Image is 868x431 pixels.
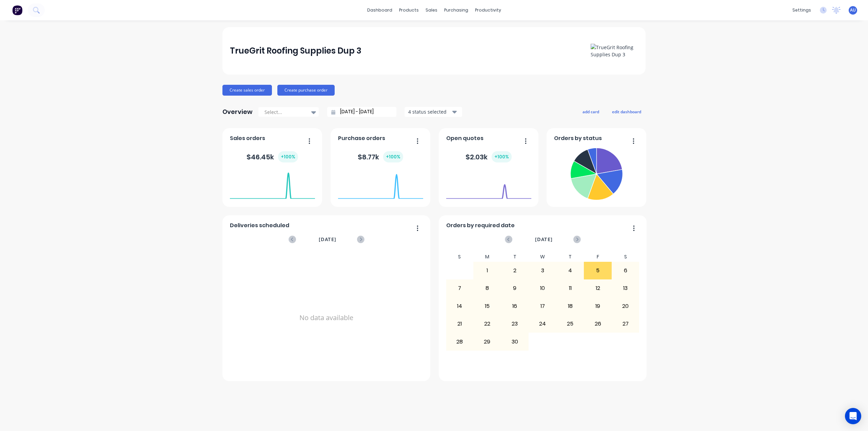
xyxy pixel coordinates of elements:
[446,252,474,262] div: S
[584,252,612,262] div: F
[529,262,556,279] div: 3
[578,107,604,116] button: add card
[557,262,584,279] div: 4
[501,333,529,350] div: 30
[501,280,529,297] div: 9
[501,252,529,262] div: T
[222,85,272,96] button: Create sales order
[408,108,451,115] div: 4 status selected
[474,280,501,297] div: 8
[230,44,361,58] div: TrueGrit Roofing Supplies Dup 3
[383,151,403,162] div: + 100 %
[364,5,396,15] a: dashboard
[557,280,584,297] div: 11
[466,151,512,162] div: $ 2.03k
[845,408,861,424] div: Open Intercom Messenger
[492,151,512,162] div: + 100 %
[472,5,505,15] div: productivity
[501,298,529,315] div: 16
[319,236,336,243] span: [DATE]
[338,134,385,142] span: Purchase orders
[446,333,473,350] div: 28
[612,298,639,315] div: 20
[446,134,484,142] span: Open quotes
[850,7,856,13] span: AU
[246,151,298,162] div: $ 46.45k
[446,315,473,332] div: 21
[591,44,638,58] img: TrueGrit Roofing Supplies Dup 3
[608,107,646,116] button: edit dashboard
[554,134,602,142] span: Orders by status
[278,151,298,162] div: + 100 %
[473,252,501,262] div: M
[230,134,265,142] span: Sales orders
[612,315,639,332] div: 27
[396,5,422,15] div: products
[474,315,501,332] div: 22
[556,252,584,262] div: T
[584,280,611,297] div: 12
[474,262,501,279] div: 1
[446,280,473,297] div: 7
[446,298,473,315] div: 14
[230,252,423,384] div: No data available
[612,280,639,297] div: 13
[535,236,553,243] span: [DATE]
[529,252,556,262] div: W
[277,85,335,96] button: Create purchase order
[474,333,501,350] div: 29
[584,298,611,315] div: 19
[529,315,556,332] div: 24
[405,107,462,117] button: 4 status selected
[446,221,515,230] span: Orders by required date
[501,262,529,279] div: 2
[529,280,556,297] div: 10
[584,315,611,332] div: 26
[358,151,403,162] div: $ 8.77k
[474,298,501,315] div: 15
[501,315,529,332] div: 23
[557,298,584,315] div: 18
[789,5,814,15] div: settings
[584,262,611,279] div: 5
[12,5,22,15] img: Factory
[441,5,472,15] div: purchasing
[612,262,639,279] div: 6
[529,298,556,315] div: 17
[422,5,441,15] div: sales
[222,105,253,119] div: Overview
[557,315,584,332] div: 25
[612,252,639,262] div: S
